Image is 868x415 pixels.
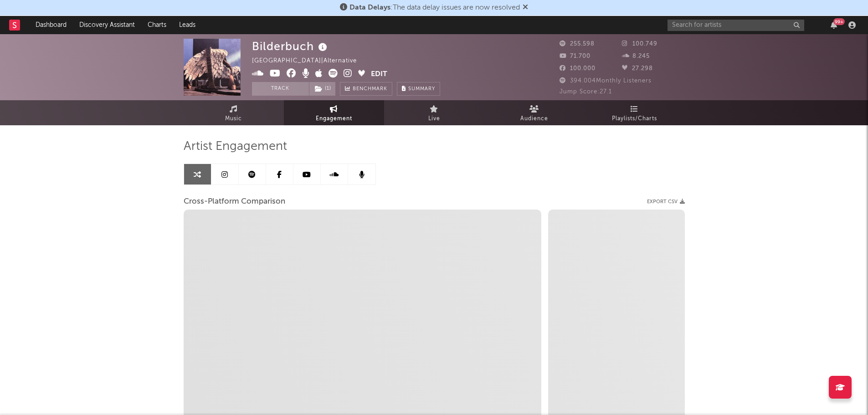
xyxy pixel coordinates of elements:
[833,18,845,25] div: 99 +
[353,84,387,95] span: Benchmark
[622,41,657,47] span: 100.749
[668,20,804,31] input: Search for artists
[316,113,352,124] span: Engagement
[225,113,242,124] span: Music
[173,16,202,34] a: Leads
[560,78,652,84] span: 394.004 Monthly Listeners
[560,53,591,59] span: 71.700
[371,69,387,80] button: Edit
[284,100,384,125] a: Engagement
[184,100,284,125] a: Music
[340,82,392,96] a: Benchmark
[520,113,548,124] span: Audience
[252,39,329,54] div: Bilderbuch
[397,82,440,96] button: Summary
[523,4,528,11] span: Dismiss
[484,100,585,125] a: Audience
[612,113,657,124] span: Playlists/Charts
[560,41,595,47] span: 255.598
[622,53,650,59] span: 8.245
[384,100,484,125] a: Live
[73,16,141,34] a: Discovery Assistant
[560,66,596,72] span: 100.000
[647,199,685,205] button: Export CSV
[831,21,837,29] button: 99+
[252,82,309,96] button: Track
[408,87,435,92] span: Summary
[252,56,367,67] div: [GEOGRAPHIC_DATA] | Alternative
[29,16,73,34] a: Dashboard
[184,196,285,207] span: Cross-Platform Comparison
[141,16,173,34] a: Charts
[622,66,653,72] span: 27.298
[585,100,685,125] a: Playlists/Charts
[349,4,520,11] span: : The data delay issues are now resolved
[184,141,287,152] span: Artist Engagement
[309,82,335,96] button: (1)
[349,4,390,11] span: Data Delays
[560,89,612,95] span: Jump Score: 27.1
[309,82,336,96] span: ( 1 )
[428,113,440,124] span: Live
